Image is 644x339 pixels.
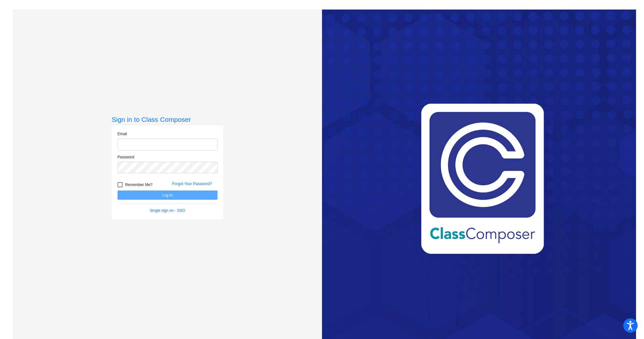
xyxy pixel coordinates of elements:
h3: Sign in to Class Composer [112,115,223,123]
button: Log In [118,190,218,200]
a: Single sign on - SSO [150,208,185,213]
span: Remember Me? [125,181,153,189]
a: Forgot Your Password? [172,182,212,186]
label: Password [118,154,134,160]
label: Email [118,131,127,137]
